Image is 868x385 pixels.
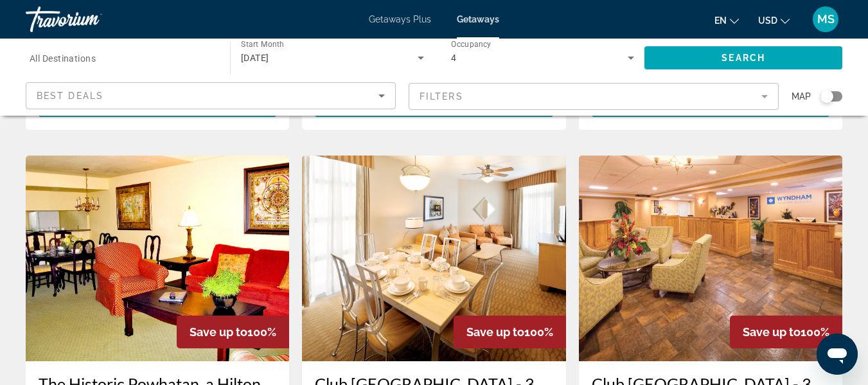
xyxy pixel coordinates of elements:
img: 1046I01X.jpg [26,156,289,361]
button: Search [644,46,842,69]
span: [DATE] [241,53,269,63]
div: 100% [177,316,289,348]
div: 100% [730,316,842,348]
button: Change currency [758,11,790,30]
span: Start Month [241,40,284,49]
button: View Resort(17 units) [592,94,829,117]
span: en [714,15,727,26]
iframe: Button to launch messaging window [817,334,858,375]
button: View Resort(197 units) [315,94,553,117]
img: 3990O01X.jpg [579,156,842,361]
a: Getaways Plus [369,14,431,24]
span: MS [817,13,835,26]
mat-select: Sort by [37,88,385,103]
span: Best Deals [37,91,103,101]
a: Travorium [26,3,154,36]
a: Getaways [457,14,499,24]
span: Save up to [743,325,801,339]
span: 4 [451,53,456,63]
img: 6777I01X.jpg [302,156,565,361]
span: USD [758,15,777,26]
span: Save up to [190,325,247,339]
button: Change language [714,11,739,30]
div: 100% [454,316,566,348]
span: Map [792,87,811,105]
button: User Menu [809,6,842,33]
span: Search [722,53,765,63]
button: View Resort(91 units) [39,94,276,117]
button: Filter [409,82,779,111]
span: Save up to [466,325,524,339]
span: All Destinations [30,53,96,64]
span: Occupancy [451,40,492,49]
